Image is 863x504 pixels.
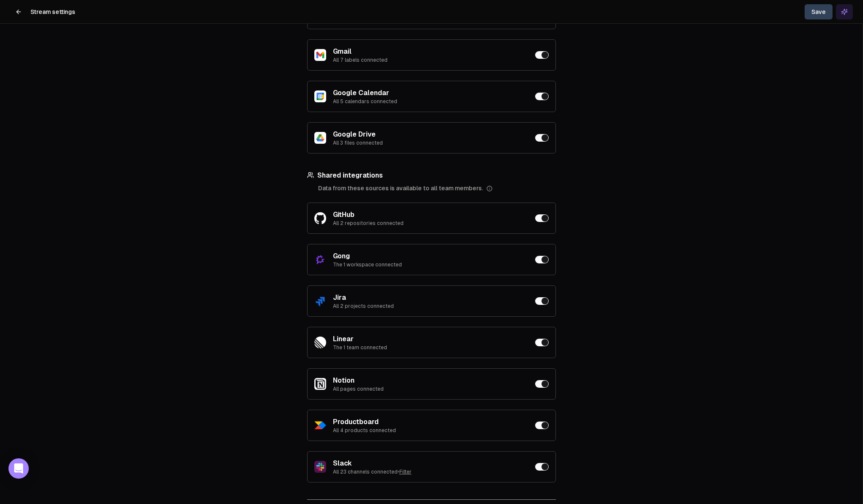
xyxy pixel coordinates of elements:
h1: Stream settings [30,8,75,16]
p: All 2 repositories connected [333,220,460,227]
img: Productboard [314,419,326,431]
img: Jira [314,295,326,307]
h3: GitHub [333,210,460,220]
h3: Google Drive [333,129,460,140]
h3: Linear [333,334,460,344]
h3: Jira [333,293,460,303]
p: All 4 products connected [333,427,460,434]
img: Gmail [314,49,326,61]
p: The 1 team connected [333,344,460,351]
p: All 2 projects connected [333,303,460,310]
h3: Google Calendar [333,88,460,98]
h3: Gong [333,251,460,261]
img: Gong [314,254,326,266]
p: The 1 workspace connected [333,261,460,268]
div: Data from these sources is available to all team members. [318,184,556,192]
img: Google Calendar [314,90,326,102]
p: All 3 files connected [333,140,460,146]
span: All 23 channels connected [333,469,398,475]
div: Open Intercom Messenger [8,458,29,479]
img: Google Drive [314,132,326,144]
img: Notion [314,378,326,390]
img: Linear [314,337,326,348]
img: GitHub [314,212,326,224]
button: Filter [399,468,412,475]
h3: Notion [333,375,460,386]
p: All 7 labels connected [333,57,460,63]
p: All 5 calendars connected [333,98,460,105]
img: Slack [314,461,326,473]
h3: Productboard [333,417,460,427]
p: All pages connected [333,386,460,392]
h3: Slack [333,458,460,468]
h3: Shared integrations [307,170,556,181]
span: • [398,469,399,475]
h3: Gmail [333,47,460,57]
button: Save [805,4,833,19]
